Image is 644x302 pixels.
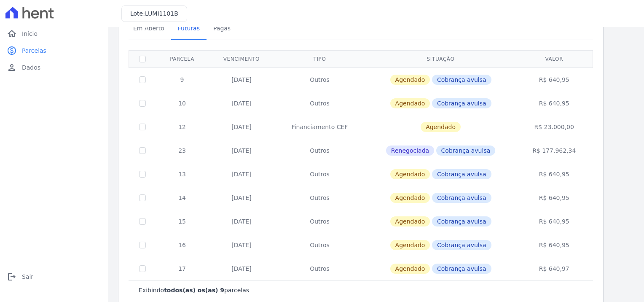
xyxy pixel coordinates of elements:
span: Cobrança avulsa [432,98,491,108]
td: Outros [275,210,365,233]
i: logout [7,272,17,282]
a: Pagas [207,18,237,40]
td: [DATE] [208,115,275,139]
span: Agendado [390,98,430,108]
span: Agendado [390,193,430,203]
span: Agendado [390,240,430,250]
span: Dados [22,63,40,72]
td: Outros [275,233,365,257]
span: Início [22,30,38,38]
td: Outros [275,257,365,280]
td: [DATE] [208,257,275,280]
span: Parcelas [22,46,46,55]
a: personDados [3,59,105,76]
td: [DATE] [208,162,275,186]
a: Futuras [171,18,207,40]
td: 23 [156,139,208,162]
td: R$ 640,95 [517,186,592,210]
a: Em Aberto [126,18,171,40]
i: paid [7,46,17,56]
th: Valor [517,50,592,67]
span: LUMI1101B [145,10,178,17]
span: Cobrança avulsa [432,240,491,250]
a: homeInício [3,25,105,42]
a: paidParcelas [3,42,105,59]
td: 16 [156,233,208,257]
p: Exibindo parcelas [139,286,249,294]
td: Financiamento CEF [275,115,365,139]
td: [DATE] [208,233,275,257]
span: Pagas [208,20,236,37]
a: logoutSair [3,268,105,285]
span: Cobrança avulsa [432,169,491,179]
span: Futuras [173,20,205,37]
td: Outros [275,92,365,115]
span: Renegociada [386,146,434,156]
td: 13 [156,162,208,186]
span: Agendado [390,75,430,85]
td: [DATE] [208,210,275,233]
span: Cobrança avulsa [432,193,491,203]
span: Agendado [390,169,430,179]
span: Cobrança avulsa [432,216,491,227]
td: Outros [275,186,365,210]
td: 9 [156,67,208,92]
td: R$ 640,95 [517,162,592,186]
span: Cobrança avulsa [432,75,491,85]
td: [DATE] [208,92,275,115]
span: Cobrança avulsa [436,146,496,156]
span: Agendado [390,216,430,227]
td: 14 [156,186,208,210]
span: Agendado [390,264,430,274]
td: [DATE] [208,67,275,92]
span: Sair [22,272,33,281]
th: Situação [365,50,517,67]
i: home [7,29,17,39]
td: 10 [156,92,208,115]
td: 15 [156,210,208,233]
h3: Lote: [130,9,178,18]
td: [DATE] [208,139,275,162]
td: R$ 640,95 [517,210,592,233]
td: R$ 640,95 [517,233,592,257]
td: R$ 640,97 [517,257,592,280]
td: 17 [156,257,208,280]
span: Em Aberto [128,20,169,37]
td: 12 [156,115,208,139]
td: Outros [275,139,365,162]
i: person [7,62,17,73]
td: Outros [275,67,365,92]
th: Parcela [156,50,208,67]
th: Tipo [275,50,365,67]
span: Agendado [421,122,461,132]
td: R$ 177.962,34 [517,139,592,162]
td: [DATE] [208,186,275,210]
td: Outros [275,162,365,186]
td: R$ 640,95 [517,92,592,115]
b: todos(as) os(as) 9 [164,287,224,294]
td: R$ 640,95 [517,67,592,92]
td: R$ 23.000,00 [517,115,592,139]
span: Cobrança avulsa [432,264,491,274]
th: Vencimento [208,50,275,67]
